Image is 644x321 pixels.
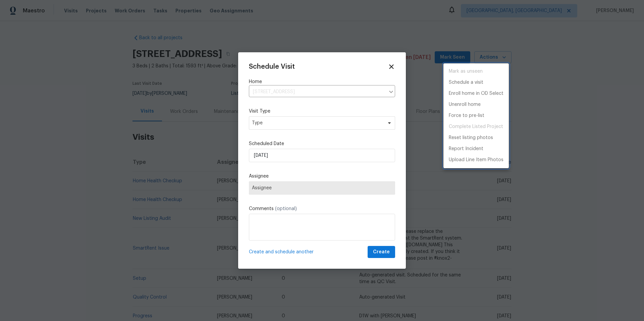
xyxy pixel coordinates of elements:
[443,121,509,132] span: Project is already completed
[449,145,483,152] p: Report Incident
[449,90,503,97] p: Enroll home in OD Select
[449,112,484,119] p: Force to pre-list
[449,156,503,164] p: Upload Line Item Photos
[449,79,483,86] p: Schedule a visit
[449,101,481,108] p: Unenroll home
[449,134,493,141] p: Reset listing photos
